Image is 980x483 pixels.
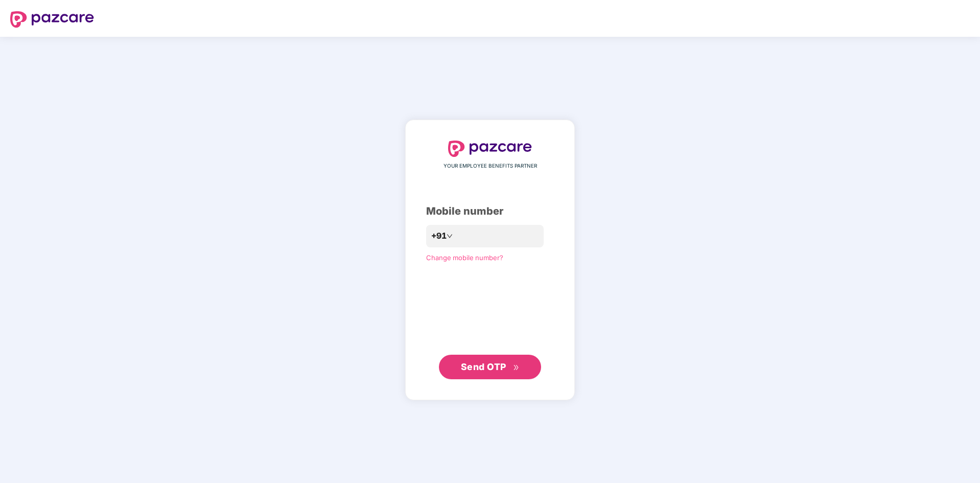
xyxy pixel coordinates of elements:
[431,229,447,242] span: +91
[439,355,541,379] button: Send OTPdouble-right
[447,233,453,239] span: down
[448,141,532,157] img: logo
[461,361,506,372] span: Send OTP
[426,254,503,262] a: Change mobile number?
[444,162,537,170] span: YOUR EMPLOYEE BENEFITS PARTNER
[426,203,554,219] div: Mobile number
[513,364,520,371] span: double-right
[10,11,94,28] img: logo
